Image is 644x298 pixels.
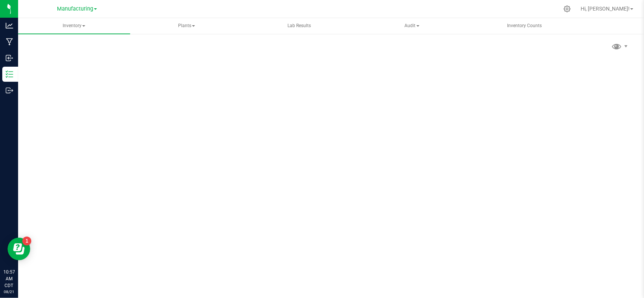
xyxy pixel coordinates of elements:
p: 10:57 AM CDT [3,269,15,289]
span: Lab Results [278,23,321,29]
span: Manufacturing [57,6,93,12]
iframe: Resource center unread badge [22,237,31,246]
span: Audit [357,18,468,34]
span: Inventory Counts [497,23,552,29]
inline-svg: Inventory [6,70,13,78]
a: Plants [131,18,243,34]
inline-svg: Inbound [6,54,13,62]
span: Plants [131,18,243,34]
p: 08/21 [3,289,15,295]
a: Lab Results [243,18,355,34]
inline-svg: Outbound [6,87,13,94]
span: Hi, [PERSON_NAME]! [581,6,630,12]
a: Inventory Counts [469,18,581,34]
iframe: Resource center [8,238,30,260]
div: Manage settings [563,5,572,12]
inline-svg: Analytics [6,22,13,29]
a: Inventory [18,18,130,34]
a: Audit [356,18,468,34]
inline-svg: Manufacturing [6,38,13,46]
